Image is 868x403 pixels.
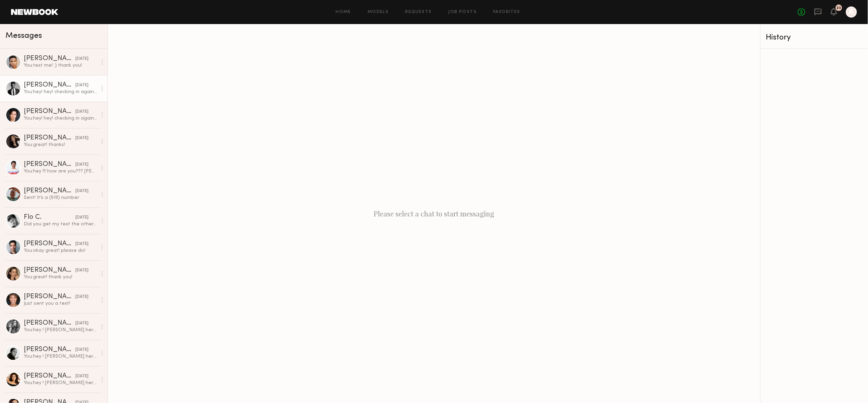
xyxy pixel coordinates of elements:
div: [PERSON_NAME] [24,240,75,247]
div: [DATE] [75,214,88,221]
div: [DATE] [75,267,88,274]
span: Messages [6,32,42,40]
div: [PERSON_NAME] [24,320,75,327]
div: You: great! thanks! [24,142,97,148]
div: You: okay great! please do! [24,247,97,254]
div: [PERSON_NAME] [24,108,75,115]
div: [PERSON_NAME] [24,82,75,89]
a: A [846,7,857,18]
div: [DATE] [75,161,88,168]
div: [DATE] [75,294,88,300]
div: [DATE] [75,373,88,380]
div: [DATE] [75,241,88,247]
div: [DATE] [75,320,88,327]
div: [DATE] [75,56,88,62]
div: You: hey! hey! checking in again- shoot would be next week- looking for [MEDICAL_DATA]- caz it is... [24,115,97,122]
div: You: text me! :) thank you! [24,62,97,69]
div: You: hey ! [PERSON_NAME] here! interested in possibly booking you for a UGC-text me at 2133691570... [24,327,97,333]
div: You: great! thank you! [24,274,97,280]
div: [PERSON_NAME] [24,267,75,274]
div: You: hey !!! how are you??? [PERSON_NAME] here- looking for a guys and girls with [MEDICAL_DATA](... [24,168,97,175]
div: 23 [837,6,841,10]
div: Flo C. [24,214,75,221]
div: [PERSON_NAME] [24,188,75,194]
div: [DATE] [75,188,88,194]
div: Just sent you a text! [24,300,97,307]
div: Did you get my text the other day? [24,221,97,227]
div: [PERSON_NAME] [24,135,75,142]
div: [PERSON_NAME] [24,373,75,380]
div: You: hey ! [PERSON_NAME] here! interested in possibly booking you for a UGC-text me at 2133691570... [24,380,97,386]
div: [PERSON_NAME] [24,55,75,62]
div: [DATE] [75,135,88,142]
div: You: hey ! [PERSON_NAME] here! interested in possibly booking you for a UGC-text me at 2133691570... [24,353,97,360]
a: Favorites [493,10,520,14]
div: [PERSON_NAME] [24,293,75,300]
a: Home [336,10,351,14]
div: [DATE] [75,347,88,353]
div: [PERSON_NAME] [24,346,75,353]
a: Requests [405,10,432,14]
a: Models [368,10,389,14]
div: Please select a chat to start messaging [108,24,760,403]
a: Job Posts [448,10,477,14]
div: [PERSON_NAME] [24,161,75,168]
div: [DATE] [75,82,88,89]
div: History [766,34,862,42]
div: [DATE] [75,109,88,115]
div: Sent! It’s a (619) number [24,194,97,201]
div: You: hey! hey! checking in again- shoot would be next week- looking for [MEDICAL_DATA]- caz it is... [24,89,97,95]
